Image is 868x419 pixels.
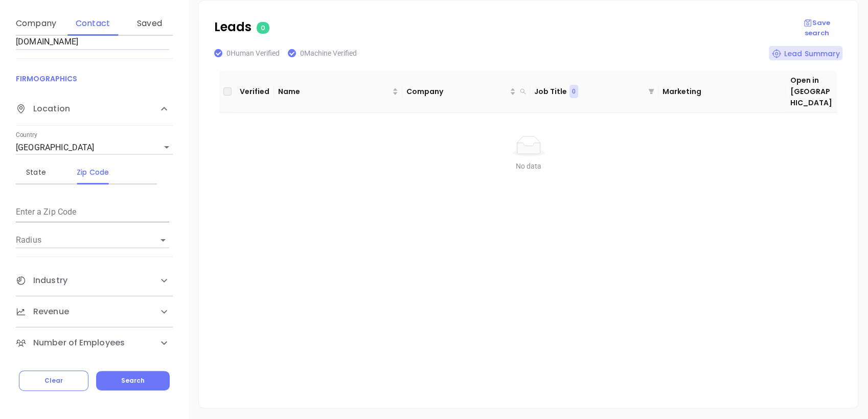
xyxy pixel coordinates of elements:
[534,86,567,97] p: Job Title
[16,274,67,287] span: Industry
[214,18,791,36] p: Leads
[73,17,113,30] div: Contact
[129,17,170,30] div: Saved
[402,71,531,113] th: Company
[791,18,842,38] p: Save search
[274,71,402,113] th: Name
[73,166,113,178] div: Zip Code
[16,92,173,126] div: Location
[648,88,654,95] span: filter
[646,83,656,100] span: filter
[658,71,787,113] th: Marketing
[156,233,170,247] button: Open
[16,265,173,296] div: Industry
[16,337,125,349] span: Number of Employees
[16,73,173,84] p: FIRMOGRAPHICS
[257,22,269,34] span: 0
[226,49,280,57] span: 0 Human Verified
[518,84,528,99] span: search
[300,49,357,57] span: 0 Machine Verified
[406,86,508,97] span: Company
[278,86,390,97] span: Name
[520,88,526,95] span: search
[769,46,842,60] div: Lead Summary
[236,71,274,113] th: Verified
[16,306,69,318] span: Revenue
[16,132,37,138] label: Country
[16,166,56,178] div: State
[16,296,173,327] div: Revenue
[121,376,145,385] span: Search
[44,376,63,385] span: Clear
[16,139,173,156] div: [GEOGRAPHIC_DATA]
[572,86,576,97] span: 0
[96,371,170,390] button: Search
[16,103,70,115] span: Location
[16,328,173,358] div: Number of Employees
[227,160,829,172] div: No data
[786,71,837,113] th: Open in [GEOGRAPHIC_DATA]
[16,17,56,30] div: Company
[19,370,88,391] button: Clear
